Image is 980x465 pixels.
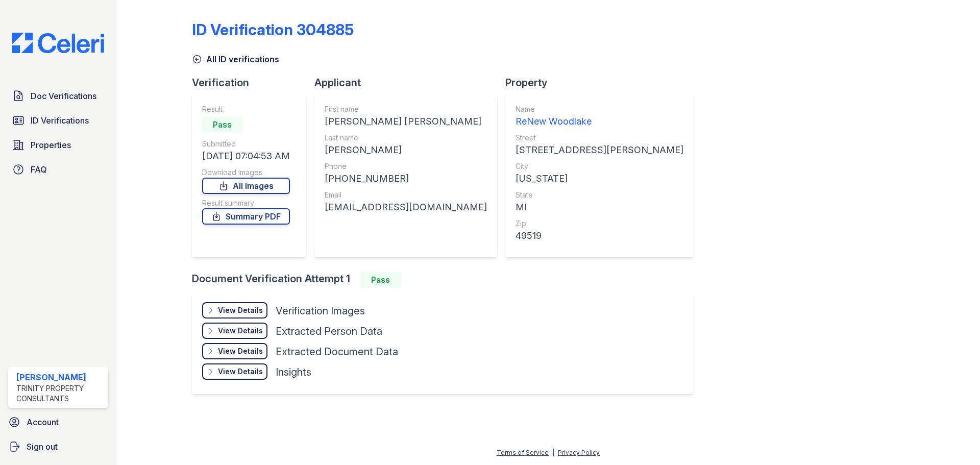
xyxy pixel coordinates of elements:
div: Extracted Document Data [276,345,398,359]
span: Properties [31,139,71,151]
div: Result summary [202,198,290,208]
div: [STREET_ADDRESS][PERSON_NAME] [516,143,683,157]
span: Sign out [27,440,58,453]
div: MI [516,200,683,214]
div: View Details [218,366,263,377]
div: [DATE] 07:04:53 AM [202,149,290,163]
div: [PHONE_NUMBER] [325,172,487,186]
a: Account [4,412,112,432]
div: Extracted Person Data [276,324,382,338]
div: Trinity Property Consultants [16,383,104,404]
div: Zip [516,218,683,229]
a: Terms of Service [497,449,549,456]
a: Doc Verifications [8,86,108,106]
div: Insights [276,365,311,379]
div: Property [505,76,702,90]
a: Privacy Policy [558,449,600,456]
div: [PERSON_NAME] [325,143,487,157]
a: Sign out [4,436,112,457]
div: 49519 [516,229,683,243]
div: City [516,161,683,172]
div: Pass [360,272,401,288]
a: All Images [202,178,290,194]
div: Verification [192,76,314,90]
div: Document Verification Attempt 1 [192,272,702,288]
a: FAQ [8,159,108,180]
div: Result [202,104,290,114]
a: Properties [8,135,108,155]
div: ReNew Woodlake [516,114,683,129]
div: Submitted [202,139,290,149]
span: ID Verifications [31,114,89,127]
div: Applicant [314,76,505,90]
div: Street [516,133,683,143]
div: | [552,449,554,456]
div: Verification Images [276,304,365,318]
a: Name ReNew Woodlake [516,104,683,129]
div: State [516,190,683,200]
div: [US_STATE] [516,172,683,186]
span: Doc Verifications [31,90,96,102]
a: All ID verifications [192,53,279,65]
span: Account [27,416,59,428]
div: Email [325,190,487,200]
a: Summary PDF [202,208,290,225]
div: Pass [202,116,243,133]
img: CE_Logo_Blue-a8612792a0a2168367f1c8372b55b34899dd931a85d93a1a3d3e32e68fde9ad4.png [4,33,112,53]
div: Name [516,104,683,114]
span: FAQ [31,163,47,176]
div: Last name [325,133,487,143]
a: ID Verifications [8,110,108,131]
div: View Details [218,346,263,356]
div: [PERSON_NAME] [PERSON_NAME] [325,114,487,129]
div: Download Images [202,167,290,178]
div: [PERSON_NAME] [16,371,104,383]
div: Phone [325,161,487,172]
div: View Details [218,326,263,336]
div: ID Verification 304885 [192,20,354,39]
div: First name [325,104,487,114]
div: [EMAIL_ADDRESS][DOMAIN_NAME] [325,200,487,214]
div: View Details [218,305,263,315]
